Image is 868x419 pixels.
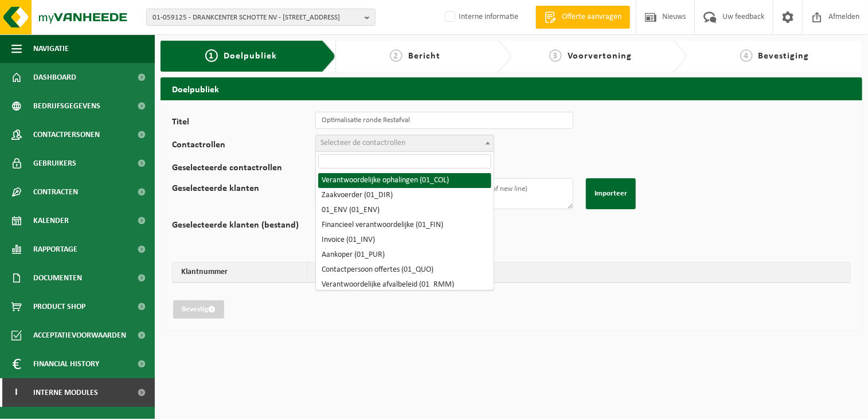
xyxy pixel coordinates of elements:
span: Selecteer de contactrollen [320,139,405,147]
th: Naam klant [308,263,850,283]
button: Bevestig [173,300,224,319]
label: Titel [172,118,315,129]
li: Contactpersoon offertes (01_QUO) [318,263,491,277]
span: Doelpubliek [224,52,277,61]
label: Geselecteerde klanten [172,184,315,209]
label: Contactrollen [172,140,315,152]
span: Contactpersonen [33,120,100,149]
li: Invoice (01_INV) [318,233,491,248]
span: Bericht [408,52,440,61]
span: Offerte aanvragen [559,11,624,23]
span: Navigatie [33,34,69,63]
span: 3 [549,49,562,62]
span: 01-059125 - DRANKCENTER SCHOTTE NV - [STREET_ADDRESS] [153,9,360,26]
label: Interne informatie [443,9,518,26]
label: Geselecteerde contactrollen [172,163,315,173]
span: 2 [390,49,402,62]
span: Product Shop [33,292,85,321]
li: Verantwoordelijke afvalbeleid (01_RMM) [318,277,491,292]
span: Interne modules [33,378,98,407]
span: Dashboard [33,63,76,92]
a: Offerte aanvragen [535,6,630,29]
span: Financial History [33,350,99,378]
li: Verantwoordelijke ophalingen (01_COL) [318,173,491,188]
span: Acceptatievoorwaarden [33,321,126,350]
span: Documenten [33,264,82,292]
span: Bevestiging [758,52,810,61]
li: Financieel verantwoordelijke (01_FIN) [318,218,491,233]
label: Geselecteerde klanten (bestand) [172,221,315,233]
span: 4 [740,49,753,62]
li: Zaakvoerder (01_DIR) [318,188,491,203]
button: 01-059125 - DRANKCENTER SCHOTTE NV - [STREET_ADDRESS] [146,9,376,26]
h2: Doelpubliek [161,77,862,100]
span: Rapportage [33,235,77,264]
span: Gebruikers [33,149,76,178]
span: Voorvertoning [568,52,632,61]
th: Klantnummer [173,263,308,283]
span: Kalender [33,206,69,235]
li: Aankoper (01_PUR) [318,248,491,263]
span: Contracten [33,178,78,206]
span: Bedrijfsgegevens [33,92,100,120]
span: 1 [205,49,218,62]
button: Importeer [586,178,636,209]
li: 01_ENV (01_ENV) [318,203,491,218]
span: I [11,378,22,407]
